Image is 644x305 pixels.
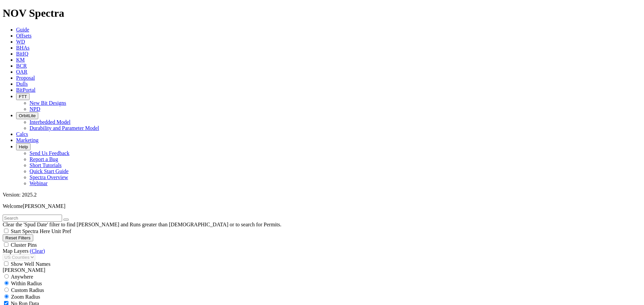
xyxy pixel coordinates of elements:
[30,150,69,156] a: Send Us Feedback
[16,87,36,93] a: BitPortal
[30,180,48,186] a: Webinar
[19,94,27,99] span: FTT
[3,7,641,19] h1: NOV Spectra
[16,137,39,143] a: Marketing
[3,203,641,209] p: Welcome
[16,69,28,75] a: OAR
[16,131,28,137] a: Calcs
[16,27,29,32] a: Guide
[30,100,66,106] a: New Bit Designs
[11,228,50,234] span: Start Spectra Here
[16,143,31,150] button: Help
[3,234,33,241] button: Reset Filters
[16,112,38,119] button: OrbitLite
[16,45,30,51] a: BHAs
[30,156,58,162] a: Report a Bug
[11,261,50,267] span: Show Well Names
[16,33,32,39] a: Offsets
[30,162,62,168] a: Short Tutorials
[16,81,28,87] a: Dulls
[30,174,68,180] a: Spectra Overview
[4,229,8,233] input: Start Spectra Here
[11,294,40,300] span: Zoom Radius
[51,228,71,234] span: Unit Pref
[3,222,281,227] span: Clear the 'Spud Date' filter to find [PERSON_NAME] and Runs greater than [DEMOGRAPHIC_DATA] or to...
[16,39,25,45] a: WD
[16,63,27,69] a: BCR
[30,248,45,254] a: (Clear)
[16,75,35,81] a: Proposal
[3,267,641,273] div: [PERSON_NAME]
[3,215,62,222] input: Search
[11,281,42,286] span: Within Radius
[23,203,65,209] span: [PERSON_NAME]
[3,248,29,254] span: Map Layers
[30,119,70,125] a: Interbedded Model
[16,93,30,100] button: FTT
[11,287,44,293] span: Custom Radius
[19,144,28,149] span: Help
[11,274,33,280] span: Anywhere
[11,242,37,248] span: Cluster Pins
[30,106,40,112] a: NPD
[19,113,36,118] span: OrbitLite
[16,51,28,57] a: BitIQ
[16,57,25,63] a: KM
[30,125,99,131] a: Durability and Parameter Model
[3,192,641,198] div: Version: 2025.2
[30,168,68,174] a: Quick Start Guide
